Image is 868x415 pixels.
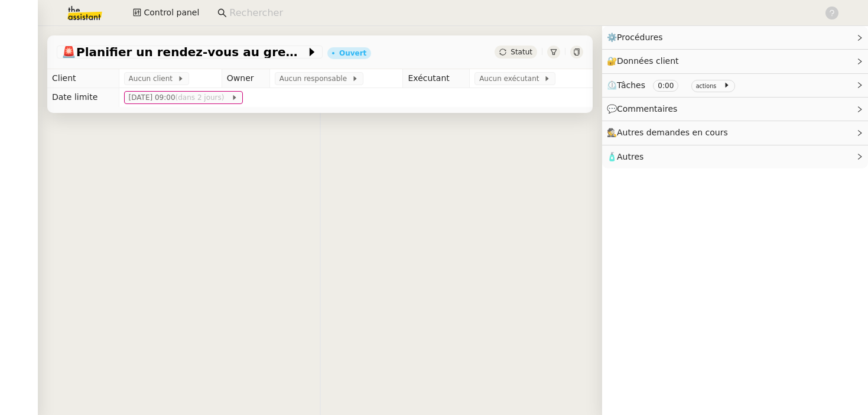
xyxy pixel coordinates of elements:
span: Aucun exécutant [479,73,544,85]
span: Commentaires [617,104,677,114]
span: Control panel [144,6,199,20]
td: Date limite [47,88,119,107]
span: Aucun responsable [279,73,352,85]
span: Données client [617,56,679,66]
span: 🔐 [607,54,684,68]
span: 🚨 [61,45,76,59]
span: Tâches [617,80,645,90]
span: Autres demandes en cours [617,128,728,137]
span: Autres [617,152,643,161]
small: actions [696,83,717,89]
span: ⚙️ [607,31,668,44]
span: Aucun client [129,73,177,85]
div: 💬Commentaires [602,98,868,121]
span: 🕵️ [607,128,733,137]
td: Client [47,69,119,88]
span: Planifier un rendez-vous au greffe [61,46,306,58]
span: Statut [511,48,532,56]
div: 🔐Données client [602,50,868,73]
button: Control panel [126,5,206,21]
span: 💬 [607,104,682,114]
input: Rechercher [229,5,812,21]
span: (dans 2 jours) [175,93,227,102]
span: Procédures [617,33,663,42]
td: Owner [222,69,269,88]
span: 🧴 [607,152,643,161]
div: 🧴Autres [602,145,868,168]
span: [DATE] 09:00 [129,92,231,103]
nz-tag: 0:00 [653,80,678,92]
td: Exécutant [403,69,470,88]
div: Ouvert [339,50,366,57]
div: ⚙️Procédures [602,26,868,49]
div: ⏲️Tâches 0:00 actions [602,74,868,97]
span: ⏲️ [607,80,740,90]
div: 🕵️Autres demandes en cours [602,121,868,144]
